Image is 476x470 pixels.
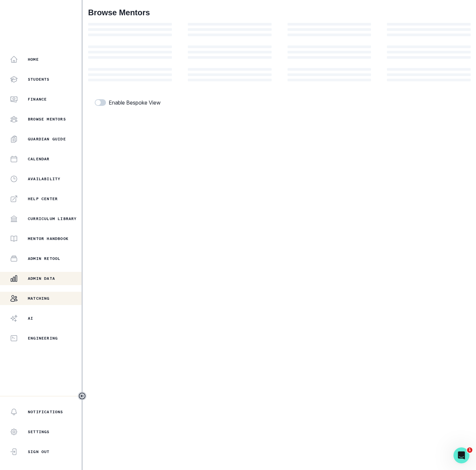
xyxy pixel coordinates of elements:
p: AI [28,316,33,321]
p: Guardian Guide [28,136,66,142]
p: Students [28,77,50,82]
img: Curious Cardinals Logo [24,15,58,26]
p: Home [28,57,39,62]
button: Toggle sidebar [78,392,86,400]
p: Matching [28,296,50,301]
p: Browse Mentors [28,117,66,122]
p: Mentor Handbook [28,236,69,241]
p: Settings [28,429,50,434]
iframe: Intercom live chat [453,447,469,463]
h2: Browse Mentors [88,8,471,18]
span: 1 [467,447,472,453]
p: Admin Data [28,276,55,281]
p: Help Center [28,196,58,201]
p: Calendar [28,156,50,162]
p: Notifications [28,409,63,415]
p: Engineering [28,336,58,341]
p: Enable Bespoke View [109,99,161,107]
p: Admin Retool [28,256,60,261]
p: Availability [28,176,60,182]
p: Finance [28,97,47,102]
p: Curriculum Library [28,216,77,221]
p: Sign Out [28,449,50,454]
